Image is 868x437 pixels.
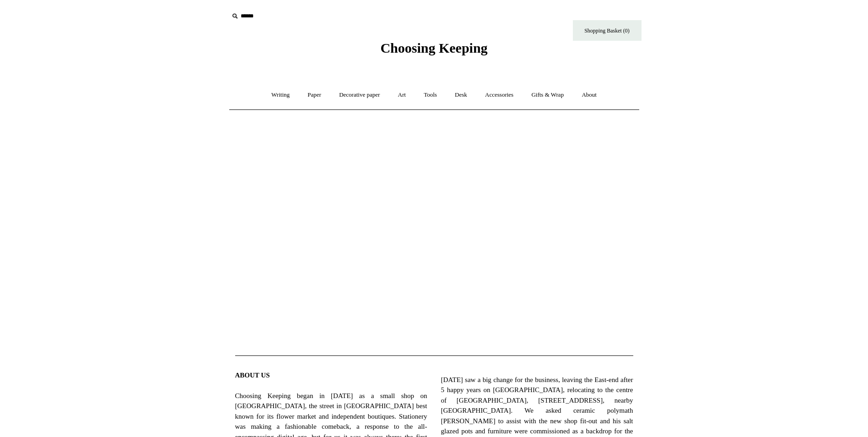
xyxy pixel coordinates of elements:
a: Paper [299,83,329,107]
a: Gifts & Wrap [523,83,572,107]
span: Choosing Keeping [380,40,487,55]
a: Desk [447,83,475,107]
a: Writing [263,83,298,107]
a: Accessories [477,83,522,107]
span: ABOUT US [235,371,270,379]
a: Tools [415,83,445,107]
a: Decorative paper [331,83,388,107]
a: Art [390,83,414,107]
a: Shopping Basket (0) [573,20,642,41]
a: Choosing Keeping [380,48,487,54]
a: About [573,83,605,107]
